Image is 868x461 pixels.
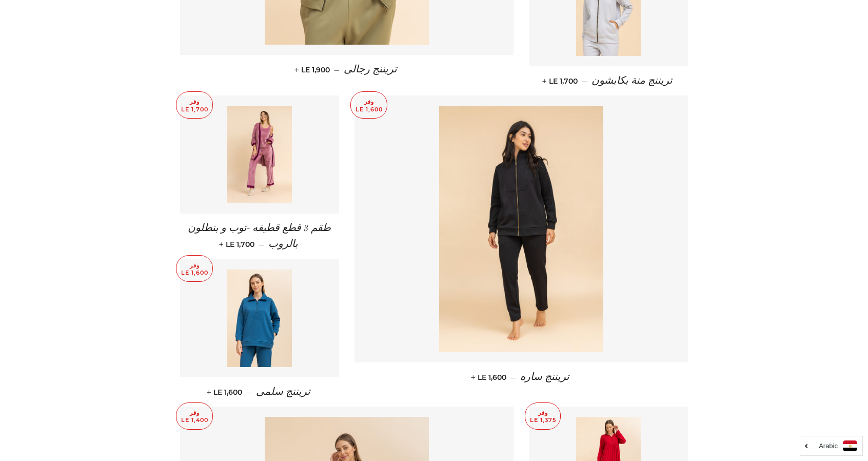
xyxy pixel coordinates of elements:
span: — [334,65,340,74]
p: وفر LE 1,600 [351,92,387,118]
span: — [510,373,516,382]
span: LE 1,600 [473,373,506,382]
span: تريننج منة بكابشون [591,75,673,86]
span: LE 1,900 [297,65,330,74]
a: تريننج سلمى — LE 1,600 [180,377,339,407]
p: وفر LE 1,375 [525,403,560,429]
a: تريننج منة بكابشون — LE 1,700 [529,66,688,95]
span: طقم 3 قطع قطيفه -توب و بنطلون بالروب [188,222,331,249]
i: Arabic [819,443,838,449]
span: LE 1,700 [544,76,578,86]
p: وفر LE 1,600 [176,256,212,282]
span: — [582,76,587,86]
span: — [259,240,264,249]
span: تريننج ساره [520,371,569,382]
p: وفر LE 1,700 [176,92,212,118]
span: تريننج رجالى [344,64,397,75]
span: LE 1,700 [221,240,254,249]
span: — [246,388,252,397]
a: تريننج ساره — LE 1,600 [354,362,688,392]
a: Arabic [805,440,857,451]
p: وفر LE 1,400 [176,403,212,429]
span: LE 1,600 [209,388,242,397]
a: تريننج رجالى — LE 1,900 [180,55,514,84]
a: طقم 3 قطع قطيفه -توب و بنطلون بالروب — LE 1,700 [180,214,339,259]
span: تريننج سلمى [256,386,310,397]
